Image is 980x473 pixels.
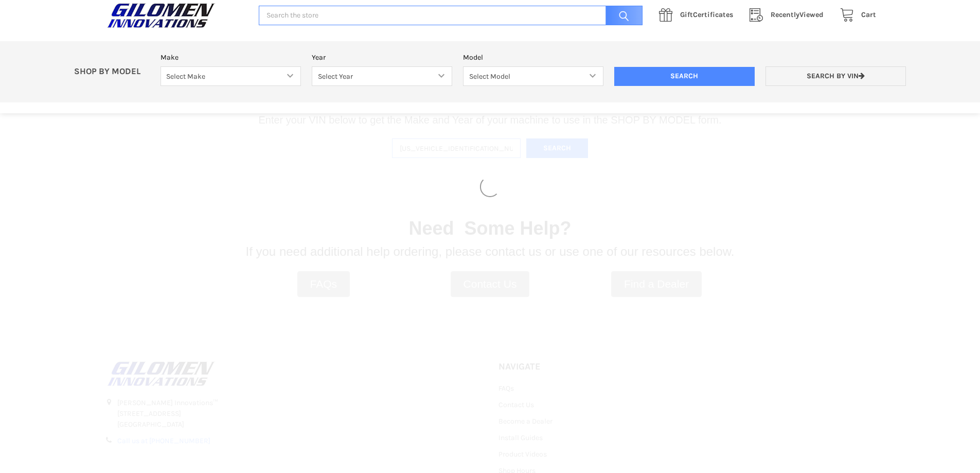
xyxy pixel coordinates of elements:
span: Gift [680,10,693,19]
input: Search the store [259,6,643,26]
span: Cart [861,10,876,19]
a: GILOMEN INNOVATIONS [104,3,248,28]
label: Year [312,52,452,63]
a: RecentlyViewed [744,9,834,22]
a: GiftCertificates [653,9,744,22]
a: Cart [834,9,876,22]
label: Model [463,52,603,63]
a: Search by VIN [765,66,906,86]
label: Make [161,52,301,63]
p: SHOP BY MODEL [69,66,155,77]
span: Certificates [680,10,733,19]
span: Recently [771,10,799,19]
span: Viewed [771,10,824,19]
img: GILOMEN INNOVATIONS [104,3,218,28]
input: Search [600,6,643,26]
input: Search [614,67,755,86]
